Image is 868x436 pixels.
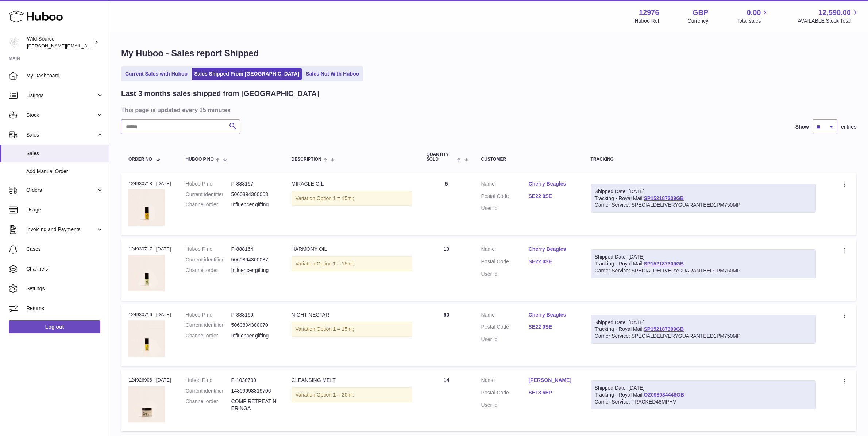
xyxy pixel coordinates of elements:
h1: My Huboo - Sales report Shipped [121,47,856,59]
a: SP152187309GB [644,261,684,267]
span: Sales [26,131,96,138]
td: 14 [419,370,474,431]
span: Description [292,157,321,162]
dt: Channel order [186,332,231,339]
dt: Postal Code [481,193,529,202]
dd: Influencer gifting [231,332,277,339]
div: Tracking - Royal Mail: [591,380,816,409]
div: CLEANSING MELT [292,377,412,384]
a: Sales Shipped From [GEOGRAPHIC_DATA] [192,68,302,80]
strong: GBP [693,8,708,18]
span: AVAILABLE Stock Total [798,18,859,24]
a: SE22 0SE [529,193,576,200]
div: Tracking [591,157,816,162]
span: Quantity Sold [427,152,455,162]
dd: P-888167 [231,180,277,187]
div: Wild Source [27,35,93,49]
span: Cases [26,246,104,253]
span: Total sales [737,18,769,24]
div: 124930717 | [DATE] [128,246,171,252]
div: NIGHT NECTAR [292,311,412,318]
div: Tracking - Royal Mail: [591,249,816,278]
span: Option 1 = 15ml; [317,326,354,332]
dt: Current identifier [186,387,231,394]
a: SP152187309GB [644,195,684,201]
strong: 12976 [639,8,659,18]
h3: This page is updated every 15 minutes [121,106,855,114]
a: SE22 0SE [529,258,576,265]
dt: Name [481,377,529,386]
div: Variation: [292,191,412,206]
td: 5 [419,173,474,235]
div: Customer [481,157,576,162]
a: Cherry Beagles [529,311,576,318]
dt: Postal Code [481,258,529,267]
dt: Current identifier [186,322,231,329]
span: entries [841,123,856,130]
a: SE22 0SE [529,324,576,330]
img: kate@wildsource.co.uk [9,37,20,48]
dt: Huboo P no [186,180,231,187]
a: Current Sales with Huboo [123,68,190,80]
span: Returns [26,305,104,312]
span: 0.00 [747,8,761,18]
span: Channels [26,265,104,272]
dt: Channel order [186,267,231,274]
span: Listings [26,92,96,99]
dt: User Id [481,205,529,212]
span: Order No [128,157,152,162]
div: HARMONY OIL [292,246,412,253]
dt: Current identifier [186,256,231,263]
span: Settings [26,285,104,292]
dt: Name [481,246,529,255]
dt: Channel order [186,201,231,208]
dd: Influencer gifting [231,267,277,274]
a: 0.00 Total sales [737,8,769,24]
a: SP152187309GB [644,326,684,332]
div: 124930718 | [DATE] [128,180,171,187]
span: Option 1 = 15ml; [317,195,354,201]
span: Invoicing and Payments [26,226,96,233]
a: OZ098984448GB [644,392,684,398]
dd: Influencer gifting [231,201,277,208]
dt: Huboo P no [186,246,231,253]
span: Usage [26,206,104,213]
dt: Name [481,311,529,320]
div: 124930716 | [DATE] [128,311,171,318]
a: 12,590.00 AVAILABLE Stock Total [798,8,859,24]
span: Option 1 = 15ml; [317,261,354,267]
h2: Last 3 months sales shipped from [GEOGRAPHIC_DATA] [121,89,319,99]
span: [PERSON_NAME][EMAIL_ADDRESS][DOMAIN_NAME] [27,43,146,49]
a: Log out [9,320,100,333]
span: My Dashboard [26,72,104,79]
div: Shipped Date: [DATE] [595,188,812,195]
dt: Postal Code [481,324,529,332]
dt: Postal Code [481,389,529,398]
div: Carrier Service: SPECIALDELIVERYGUARANTEED1PM750MP [595,267,812,274]
td: 10 [419,238,474,300]
div: Shipped Date: [DATE] [595,385,812,391]
dd: P-1030700 [231,377,277,384]
div: Carrier Service: SPECIALDELIVERYGUARANTEED1PM750MP [595,333,812,340]
img: 129761728037603.jpeg [128,320,165,357]
a: Cherry Beagles [529,246,576,253]
img: Wild_Source_Ecom__9.jpg [128,386,165,422]
dt: Name [481,180,529,189]
dt: Current identifier [186,191,231,198]
div: Shipped Date: [DATE] [595,319,812,326]
dd: P-888164 [231,246,277,253]
div: 124926906 | [DATE] [128,377,171,383]
dd: 14809998819706 [231,387,277,394]
div: Tracking - Royal Mail: [591,315,816,344]
span: Huboo P no [186,157,214,162]
dt: User Id [481,271,529,278]
dd: 5060894300070 [231,322,277,329]
div: Carrier Service: TRACKED48MPHV [595,398,812,405]
span: Sales [26,150,104,157]
div: Variation: [292,322,412,337]
dt: Huboo P no [186,377,231,384]
span: Stock [26,112,96,119]
dd: COMP RETREAT NERINGA [231,398,277,412]
span: Orders [26,187,96,194]
dt: Channel order [186,398,231,412]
